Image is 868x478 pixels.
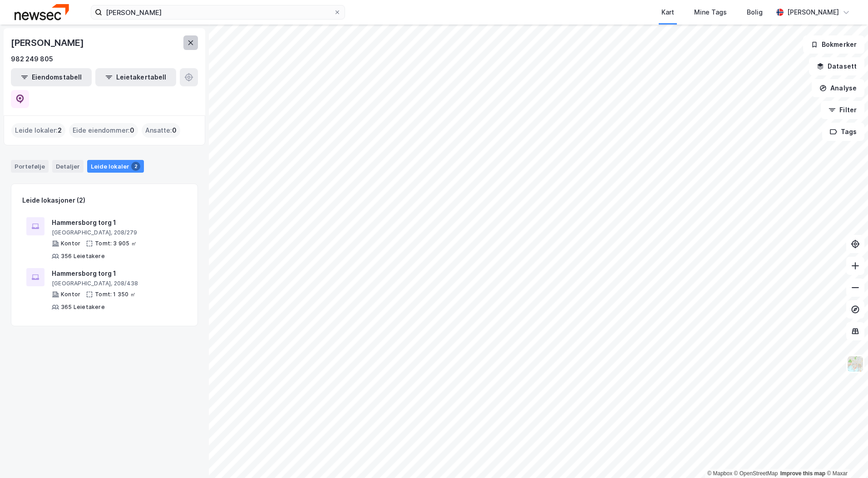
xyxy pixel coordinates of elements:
[11,68,92,86] button: Eiendomstabell
[734,470,778,477] a: OpenStreetMap
[707,470,732,477] a: Mapbox
[172,125,177,136] span: 0
[61,291,80,298] div: Kontor
[52,280,182,287] div: [GEOGRAPHIC_DATA], 208/438
[661,7,674,18] div: Kart
[52,268,182,279] div: Hammersborg torg 1
[52,160,84,173] div: Detaljer
[809,57,864,75] button: Datasett
[95,68,176,86] button: Leietakertabell
[694,7,727,18] div: Mine Tags
[61,253,105,260] div: 356 Leietakere
[11,160,49,173] div: Portefølje
[95,291,136,298] div: Tomt: 1 350 ㎡
[61,240,80,247] div: Kontor
[58,125,62,136] span: 2
[61,304,105,311] div: 365 Leietakere
[812,79,864,97] button: Analyse
[11,123,65,138] div: Leide lokaler :
[131,162,140,171] div: 2
[823,434,868,478] div: Kontrollprogram for chat
[822,123,864,141] button: Tags
[52,217,182,228] div: Hammersborg torg 1
[787,7,839,18] div: [PERSON_NAME]
[95,240,137,247] div: Tomt: 3 905 ㎡
[11,54,53,65] div: 982 249 805
[142,123,180,138] div: Ansatte :
[11,35,85,50] div: [PERSON_NAME]
[821,101,864,119] button: Filter
[803,35,864,54] button: Bokmerker
[22,195,85,206] div: Leide lokasjoner (2)
[69,123,138,138] div: Eide eiendommer :
[102,5,334,19] input: Søk på adresse, matrikkel, gårdeiere, leietakere eller personer
[780,470,825,477] a: Improve this map
[823,434,868,478] iframe: Chat Widget
[87,160,144,173] div: Leide lokaler
[15,4,69,20] img: newsec-logo.f6e21ccffca1b3a03d2d.png
[52,229,182,236] div: [GEOGRAPHIC_DATA], 208/279
[130,125,134,136] span: 0
[747,7,763,18] div: Bolig
[847,355,864,373] img: Z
